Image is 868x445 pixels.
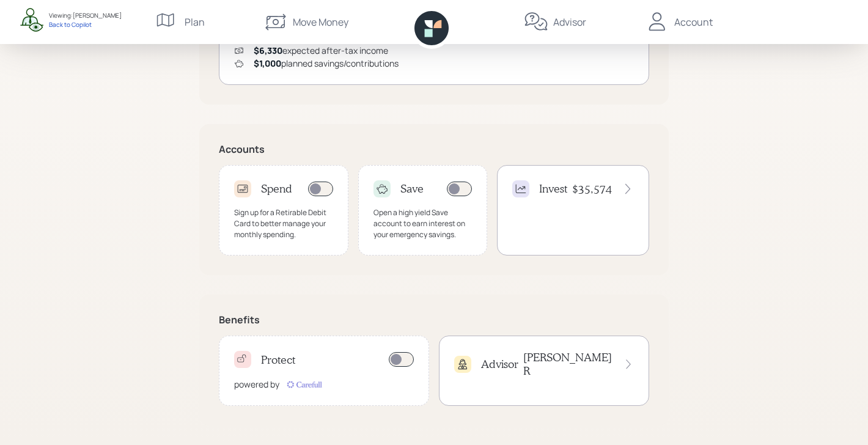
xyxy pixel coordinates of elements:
[481,358,518,371] h4: Advisor
[185,15,205,29] div: Plan
[234,207,333,240] div: Sign up for a Retirable Debit Card to better manage your monthly spending.
[234,378,279,391] div: powered by
[400,182,424,196] h4: Save
[254,45,282,56] span: $6,330
[219,144,649,155] h5: Accounts
[49,11,122,20] div: Viewing: [PERSON_NAME]
[373,207,473,240] div: Open a high yield Save account to earn interest on your emergency savings.
[523,351,613,377] h4: [PERSON_NAME] R
[539,182,567,196] h4: Invest
[254,57,399,70] div: planned savings/contributions
[254,44,388,57] div: expected after-tax income
[572,182,612,196] h4: $35,574
[49,20,122,29] div: Back to Copilot
[261,182,292,196] h4: Spend
[553,15,586,29] div: Advisor
[254,57,281,69] span: $1,000
[219,314,649,326] h5: Benefits
[674,15,713,29] div: Account
[284,378,323,391] img: carefull-M2HCGCDH.digested.png
[261,353,295,367] h4: Protect
[293,15,348,29] div: Move Money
